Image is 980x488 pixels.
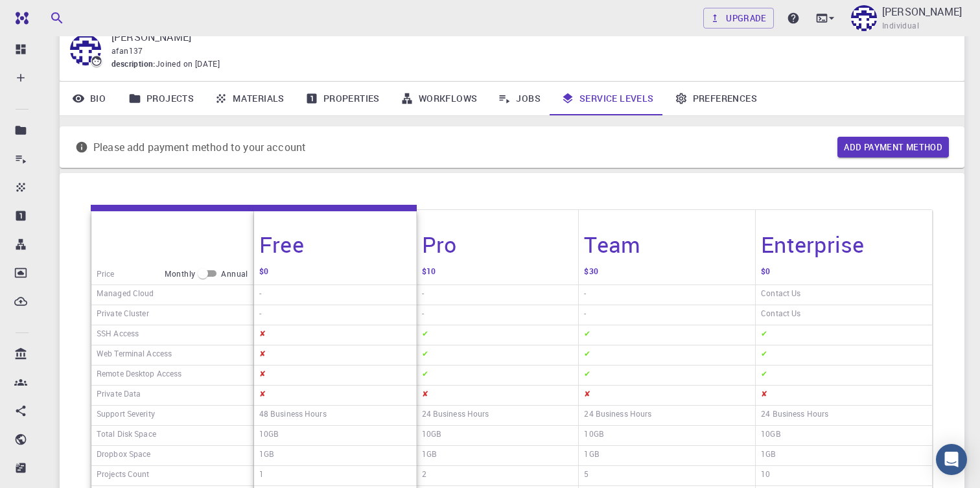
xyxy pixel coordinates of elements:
[584,327,590,343] h6: ✔
[584,467,589,484] h6: 5
[97,307,149,323] h6: Private Cluster
[93,139,306,155] p: Please add payment method to your account
[761,307,800,323] h6: Contact Us
[97,407,155,424] h6: Support Severity
[422,447,437,464] h6: 1GB
[761,427,780,444] h6: 10GB
[761,264,770,283] h6: $0
[584,367,590,384] h6: ✔
[422,264,436,283] h6: $10
[97,467,150,484] h6: Projects Count
[97,286,154,303] h6: Managed Cloud
[422,347,428,364] h6: ✔
[584,407,651,424] h6: 24 Business Hours
[761,407,828,424] h6: 24 Business Hours
[761,327,767,343] h6: ✔
[584,387,590,404] h6: ✘
[118,82,204,115] a: Projects
[165,268,196,281] span: Monthly
[761,467,770,484] h6: 10
[584,264,598,283] h6: $30
[703,8,774,29] a: Upgrade
[664,82,767,115] a: Preferences
[584,231,640,258] h4: Team
[851,5,877,31] img: ahmad Afandi
[422,231,457,258] h4: Pro
[259,347,266,364] h6: ✘
[487,82,551,115] a: Jobs
[584,286,586,303] h6: -
[27,9,74,21] span: Support
[60,82,118,115] a: Bio
[259,327,266,343] h6: ✘
[111,29,944,45] p: [PERSON_NAME]
[97,347,172,364] h6: Web Terminal Access
[259,427,279,444] h6: 10GB
[837,137,949,157] button: Add payment method
[97,387,141,404] h6: Private Data
[111,45,143,56] span: afan137
[422,286,424,303] h6: -
[882,4,962,19] p: [PERSON_NAME]
[422,307,424,323] h6: -
[422,327,428,343] h6: ✔
[422,367,428,384] h6: ✔
[551,82,664,115] a: Service Levels
[259,286,261,303] h6: -
[761,447,776,464] h6: 1GB
[422,407,489,424] h6: 24 Business Hours
[97,267,115,281] h6: Price
[259,447,274,464] h6: 1GB
[295,82,390,115] a: Properties
[422,427,441,444] h6: 10GB
[259,264,268,283] h6: $0
[761,347,767,364] h6: ✔
[259,307,261,323] h6: -
[761,367,767,384] h6: ✔
[422,387,428,404] h6: ✘
[584,307,586,323] h6: -
[584,347,590,364] h6: ✔
[584,447,599,464] h6: 1GB
[761,387,767,404] h6: ✘
[204,82,295,115] a: Materials
[111,58,156,71] span: description :
[761,286,800,303] h6: Contact Us
[259,387,266,404] h6: ✘
[259,367,266,384] h6: ✘
[936,444,967,475] div: Open Intercom Messenger
[97,367,181,384] h6: Remote Desktop Access
[584,427,603,444] h6: 10GB
[259,407,327,424] h6: 48 Business Hours
[10,12,29,25] img: logo
[882,19,919,32] span: Individual
[156,58,220,71] span: Joined on [DATE]
[422,467,426,484] h6: 2
[390,82,488,115] a: Workflows
[97,327,139,343] h6: SSH Access
[97,447,150,464] h6: Dropbox Space
[221,268,248,281] span: Annual
[259,467,264,484] h6: 1
[259,231,304,258] h4: Free
[761,231,865,258] h4: Enterprise
[97,427,156,444] h6: Total Disk Space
